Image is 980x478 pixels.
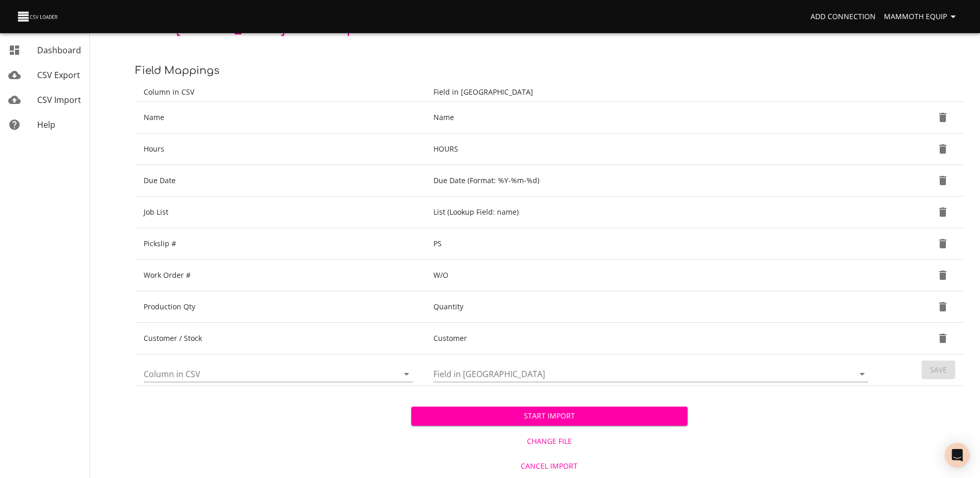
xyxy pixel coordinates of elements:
span: Dashboard [37,44,81,56]
span: Cancel Import [415,460,683,473]
span: CSV Import [37,94,81,106]
span: CSV Export [37,69,80,81]
td: PS [425,228,881,260]
td: Due Date (Format: %Y-%m-%d) [425,165,881,197]
td: Quantity [425,291,881,323]
td: Customer [425,323,881,354]
button: Mammoth Equip [880,7,963,26]
button: Delete [930,231,955,256]
button: Delete [930,105,955,130]
button: Delete [930,137,955,161]
span: Add Connection [811,10,876,23]
button: Delete [930,294,955,319]
td: Customer / Stock [135,323,425,354]
th: Column in CSV [135,83,425,102]
button: Delete [930,263,955,288]
span: Change File [415,435,683,448]
td: List (Lookup Field: name) [425,197,881,228]
td: HOURS [425,133,881,165]
td: W/O [425,260,881,291]
span: Mammoth Equip [884,10,959,23]
button: Start Import [411,407,687,426]
td: Name [425,102,881,133]
button: Open [399,367,414,381]
a: Add Connection [806,7,880,26]
button: Change File [411,432,687,451]
td: Pickslip # [135,228,425,260]
div: Open Intercom Messenger [945,443,970,468]
button: Delete [930,168,955,193]
td: Production Qty [135,291,425,323]
span: Help [37,119,55,130]
span: Field Mappings [135,65,220,77]
button: Delete [930,326,955,351]
td: Name [135,102,425,133]
button: Open [855,367,869,381]
td: Due Date [135,165,425,197]
td: Work Order # [135,260,425,291]
button: Delete [930,200,955,225]
button: Cancel Import [411,457,687,476]
th: Field in [GEOGRAPHIC_DATA] [425,83,881,102]
span: Start Import [419,410,679,423]
td: Job List [135,197,425,228]
td: Hours [135,133,425,165]
img: CSV Loader [17,9,60,24]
